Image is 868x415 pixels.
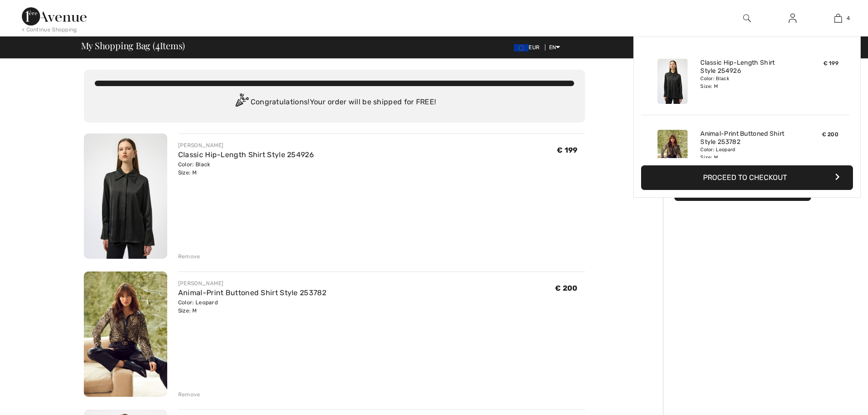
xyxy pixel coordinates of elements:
[641,165,853,190] button: Proceed to Checkout
[84,272,167,397] img: Animal-Print Buttoned Shirt Style 253782
[178,252,200,261] div: Remove
[178,150,314,159] a: Classic Hip-Length Shirt Style 254926
[847,14,850,22] span: 4
[700,75,790,90] div: Color: Black Size: M
[22,26,77,34] div: < Continue Shopping
[555,284,578,292] span: € 200
[84,133,167,259] img: Classic Hip-Length Shirt Style 254926
[232,93,251,112] img: Congratulation2.svg
[700,146,790,161] div: Color: Leopard Size: M
[178,279,326,287] div: [PERSON_NAME]
[657,130,688,175] img: Animal-Print Buttoned Shirt Style 253782
[700,130,790,146] a: Animal-Print Buttoned Shirt Style 253782
[155,39,160,51] span: 4
[557,146,578,154] span: € 199
[657,59,688,104] img: Classic Hip-Length Shirt Style 254926
[822,131,839,138] span: € 200
[823,60,839,67] span: € 199
[700,59,790,75] a: Classic Hip-Length Shirt Style 254926
[178,298,326,315] div: Color: Leopard Size: M
[789,13,796,24] img: My Info
[834,13,842,24] img: My Bag
[743,13,751,24] img: search the website
[514,44,529,51] img: Euro
[178,288,326,297] a: Animal-Print Buttoned Shirt Style 253782
[22,7,87,26] img: 1ère Avenue
[95,93,574,112] div: Congratulations! Your order will be shipped for FREE!
[549,44,560,51] span: EN
[178,160,314,177] div: Color: Black Size: M
[81,41,185,50] span: My Shopping Bag ( Items)
[781,13,804,24] a: Sign In
[178,141,314,149] div: [PERSON_NAME]
[816,13,860,24] a: 4
[514,44,543,51] span: EUR
[178,390,200,399] div: Remove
